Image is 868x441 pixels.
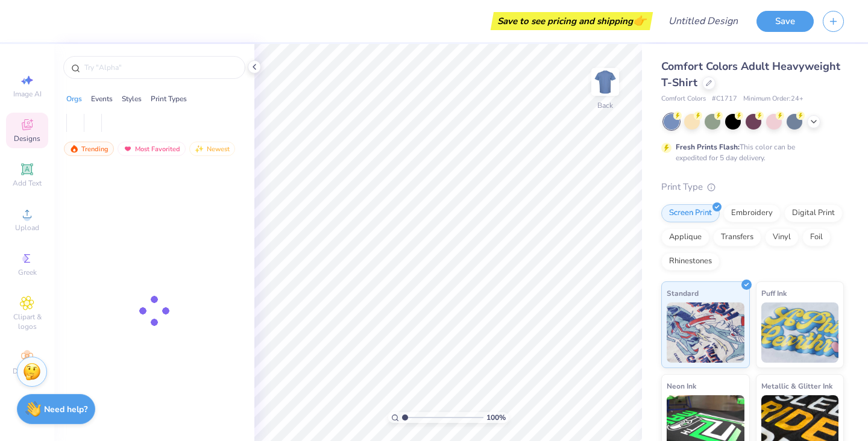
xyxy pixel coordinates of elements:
[66,93,82,104] div: Orgs
[15,223,39,233] span: Upload
[13,178,42,188] span: Add Text
[83,61,237,73] input: Try "Alpha"
[13,366,42,376] span: Decorate
[667,287,699,299] span: Standard
[6,312,48,331] span: Clipart & logos
[661,94,706,104] span: Comfort Colors
[18,267,37,277] span: Greek
[633,13,646,28] span: 👉
[593,70,617,94] img: Back
[494,12,650,30] div: Save to see pricing and shipping
[802,228,831,246] div: Foil
[661,180,844,194] div: Print Type
[756,11,814,32] button: Save
[661,59,840,90] span: Comfort Colors Adult Heavyweight T-Shirt
[661,252,720,271] div: Rhinestones
[667,380,696,392] span: Neon Ink
[667,302,744,363] img: Standard
[151,93,187,104] div: Print Types
[189,142,235,156] div: Newest
[761,380,832,392] span: Metallic & Glitter Ink
[64,142,114,156] div: Trending
[44,404,87,415] strong: Need help?
[122,93,142,104] div: Styles
[676,142,824,163] div: This color can be expedited for 5 day delivery.
[661,204,720,222] div: Screen Print
[765,228,799,246] div: Vinyl
[118,142,186,156] div: Most Favorited
[712,94,737,104] span: # C1717
[713,228,761,246] div: Transfers
[69,145,79,153] img: trending.gif
[597,100,613,111] div: Back
[123,145,133,153] img: most_fav.gif
[723,204,781,222] div: Embroidery
[195,145,204,153] img: Newest.gif
[676,142,740,152] strong: Fresh Prints Flash:
[14,134,40,143] span: Designs
[743,94,804,104] span: Minimum Order: 24 +
[486,412,506,423] span: 100 %
[659,9,747,33] input: Untitled Design
[91,93,113,104] div: Events
[761,302,839,363] img: Puff Ink
[761,287,787,299] span: Puff Ink
[661,228,709,246] div: Applique
[784,204,843,222] div: Digital Print
[13,89,42,99] span: Image AI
